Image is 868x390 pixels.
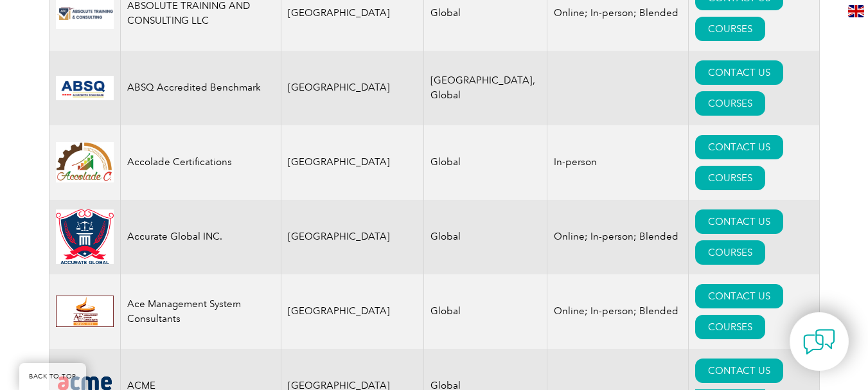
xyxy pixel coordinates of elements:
td: ABSQ Accredited Benchmark [120,51,281,125]
a: COURSES [695,17,765,41]
a: COURSES [695,166,765,190]
td: Online; In-person; Blended [547,200,689,274]
td: [GEOGRAPHIC_DATA] [281,51,424,125]
td: [GEOGRAPHIC_DATA], Global [424,51,547,125]
td: Accolade Certifications [120,125,281,200]
td: [GEOGRAPHIC_DATA] [281,274,424,349]
td: [GEOGRAPHIC_DATA] [281,200,424,274]
img: en [848,5,864,17]
img: a034a1f6-3919-f011-998a-0022489685a1-logo.png [56,209,114,265]
a: CONTACT US [695,135,783,159]
td: In-person [547,125,689,200]
a: BACK TO TOP [19,363,86,390]
td: Global [424,200,547,274]
a: COURSES [695,91,765,116]
td: Ace Management System Consultants [120,274,281,349]
td: Global [424,274,547,349]
a: COURSES [695,240,765,265]
a: CONTACT US [695,60,783,85]
a: COURSES [695,315,765,339]
a: CONTACT US [695,359,783,383]
td: Global [424,125,547,200]
a: CONTACT US [695,209,783,234]
img: 1a94dd1a-69dd-eb11-bacb-002248159486-logo.jpg [56,142,114,182]
td: [GEOGRAPHIC_DATA] [281,125,424,200]
img: cc24547b-a6e0-e911-a812-000d3a795b83-logo.png [56,76,114,100]
img: contact-chat.png [803,326,835,358]
a: CONTACT US [695,284,783,308]
td: Online; In-person; Blended [547,274,689,349]
td: Accurate Global INC. [120,200,281,274]
img: 306afd3c-0a77-ee11-8179-000d3ae1ac14-logo.jpg [56,296,114,327]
